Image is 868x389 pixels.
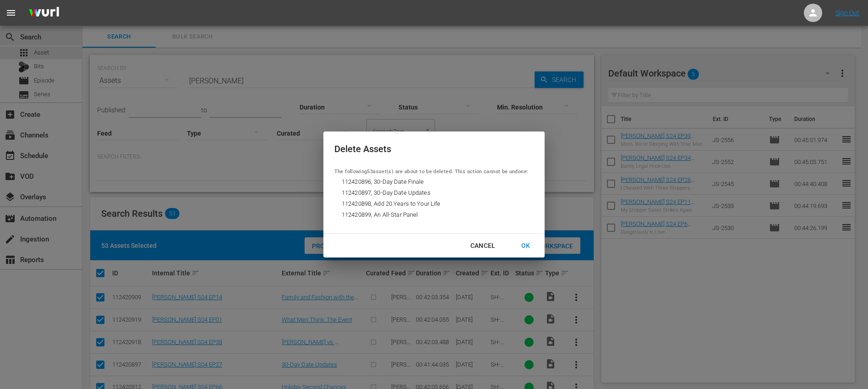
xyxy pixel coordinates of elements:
[342,221,492,230] span: 112420900, Are We Racist?
[342,199,492,208] span: 112420898, Add 20 Years to Your Life
[835,9,859,16] a: Sign Out
[342,177,492,186] span: 112420896, 30-Day Date Finale
[342,188,492,197] span: 112420897, 30-Day Date Updates
[510,237,541,254] button: OK
[334,168,529,176] p: The following 53 asset(s) are about to be deleted. This action cannot be undone:
[514,240,538,252] div: OK
[5,7,16,18] span: menu
[342,210,492,219] span: 112420899, An All-Star Panel
[459,237,507,254] button: Cancel
[22,2,66,24] img: ans4CAIJ8jUAAAAAAAAAAAAAAAAAAAAAAAAgQb4GAAAAAAAAAAAAAAAAAAAAAAAAJMjXAAAAAAAAAAAAAAAAAAAAAAAAgAT5G...
[334,142,529,156] div: Delete Assets
[463,240,503,252] div: Cancel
